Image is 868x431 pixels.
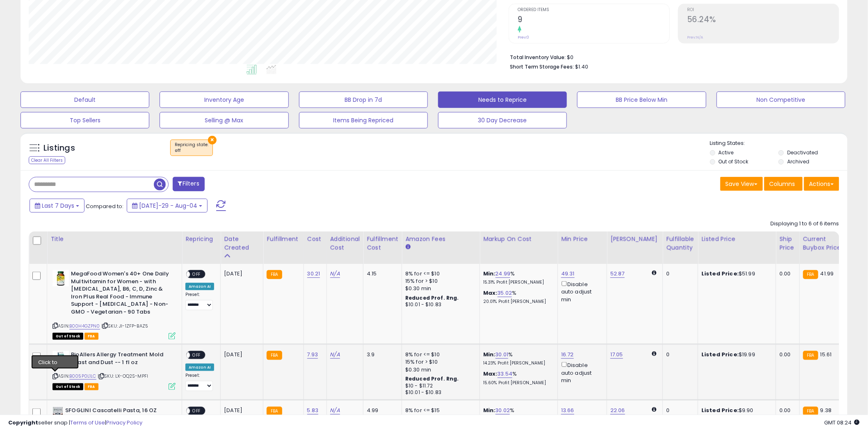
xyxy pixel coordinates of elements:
[770,180,795,188] span: Columns
[224,351,257,358] div: [DATE]
[367,270,395,277] div: 4.15
[299,112,428,128] button: Items Being Repriced
[577,92,706,108] button: BB Price Below Min
[85,333,98,340] span: FBA
[483,289,498,297] b: Max:
[498,370,513,378] a: 33.54
[29,156,65,164] div: Clear All Filters
[518,35,529,40] small: Prev: 0
[71,270,171,318] b: MegaFood Women's 40+ One Daily Multivitamin for Women - with [MEDICAL_DATA], B6, C, D, Zinc & Iro...
[561,360,601,384] div: Disable auto adjust min
[803,270,818,279] small: FBA
[825,419,860,426] span: 2025-08-12 08:24 GMT
[86,202,123,210] span: Compared to:
[779,351,793,358] div: 0.00
[701,270,739,277] b: Listed Price:
[330,270,340,278] a: N/A
[71,351,171,368] b: BioAllers Allergy Treatment Mold Yeast and Dust -- 1 fl oz
[98,373,148,379] span: | SKU: LX-OQ2S-MPFI
[483,235,554,243] div: Markup on Cost
[518,8,669,12] span: Ordered Items
[405,294,459,301] b: Reduced Prof. Rng.
[510,52,833,62] li: $0
[771,220,839,228] div: Displaying 1 to 6 of 6 items
[224,235,260,252] div: Date Created
[405,389,473,396] div: $10.01 - $10.83
[483,406,496,414] b: Min:
[224,270,257,277] div: [DATE]
[405,243,410,251] small: Amazon Fees.
[53,270,69,287] img: 417pauALWIL._SL40_.jpg
[483,370,498,378] b: Max:
[666,351,692,358] div: 0
[480,232,558,264] th: The percentage added to the cost of goods (COGS) that forms the calculator for Min & Max prices.
[405,375,459,382] b: Reduced Prof. Rng.
[719,149,734,156] label: Active
[405,235,476,243] div: Amazon Fees
[101,323,148,329] span: | SKU: JI-1ZFP-BAZ5
[307,270,320,278] a: 30.21
[8,419,38,426] strong: Copyright
[483,289,551,305] div: %
[405,301,473,308] div: $10.01 - $10.83
[701,351,770,358] div: $19.99
[175,142,208,154] span: Repricing state :
[267,270,282,279] small: FBA
[561,235,603,243] div: Min Price
[30,199,85,213] button: Last 7 Days
[405,383,473,390] div: $10 - $11.72
[175,148,208,154] div: off
[85,383,98,390] span: FBA
[518,15,669,26] h2: 9
[438,112,567,128] button: 30 Day Decrease
[561,280,601,303] div: Disable auto adjust min
[510,54,566,61] b: Total Inventory Value:
[438,92,567,108] button: Needs to Reprice
[687,8,839,12] span: ROI
[483,270,551,285] div: %
[160,92,288,108] button: Inventory Age
[803,351,818,360] small: FBA
[483,351,551,366] div: %
[405,285,473,292] div: $0.30 min
[610,351,623,359] a: 17.05
[307,406,319,415] a: 5.83
[496,270,511,278] a: 24.99
[701,406,739,414] b: Listed Price:
[498,289,512,297] a: 35.02
[190,271,203,278] span: OFF
[69,323,100,330] a: B00H4GZPN0
[719,158,749,165] label: Out of Stock
[53,351,69,367] img: 41LnO52tmYL._SL40_.jpg
[687,35,703,40] small: Prev: N/A
[701,270,770,277] div: $51.99
[687,15,839,26] h2: 56.24%
[820,406,832,414] span: 9.38
[127,199,208,213] button: [DATE]-29 - Aug-04
[483,351,496,358] b: Min:
[53,351,176,389] div: ASIN:
[483,280,551,285] p: 15.31% Profit [PERSON_NAME]
[307,351,318,359] a: 7.93
[267,351,282,360] small: FBA
[575,63,588,71] span: $1.40
[267,235,300,243] div: Fulfillment
[367,351,395,358] div: 3.9
[208,136,217,144] button: ×
[483,360,551,366] p: 14.23% Profit [PERSON_NAME]
[820,270,834,277] span: 41.99
[405,270,473,277] div: 8% for <= $10
[160,112,288,128] button: Selling @ Max
[610,406,625,415] a: 22.06
[367,235,398,252] div: Fulfillment Cost
[510,63,574,70] b: Short Term Storage Fees:
[405,351,473,358] div: 8% for <= $10
[803,235,845,252] div: Current Buybox Price
[405,277,473,285] div: 15% for > $10
[21,112,149,128] button: Top Sellers
[307,235,323,243] div: Cost
[787,149,818,156] label: Deactivated
[701,351,739,358] b: Listed Price:
[483,380,551,386] p: 15.60% Profit [PERSON_NAME]
[483,299,551,305] p: 20.01% Profit [PERSON_NAME]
